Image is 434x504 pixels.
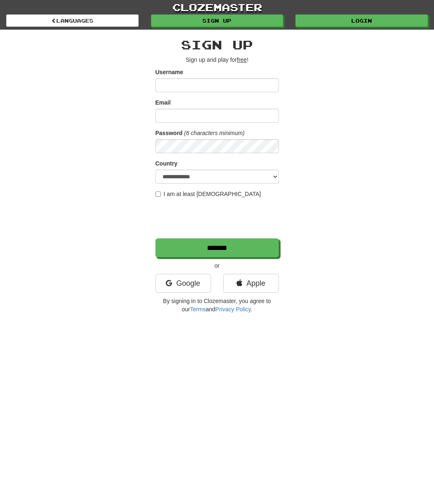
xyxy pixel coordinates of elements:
h2: Sign up [155,38,279,51]
em: (6 characters minimum) [184,130,245,136]
a: Apple [223,274,279,293]
a: Login [295,14,428,27]
label: I am at least [DEMOGRAPHIC_DATA] [155,190,261,198]
a: Terms [190,306,206,313]
p: Sign up and play for ! [155,56,279,64]
label: Username [155,68,183,76]
a: Languages [6,14,139,27]
p: or [155,261,279,270]
input: I am at least [DEMOGRAPHIC_DATA] [155,191,161,197]
u: free [237,56,247,63]
a: Privacy Policy [215,306,251,313]
iframe: reCAPTCHA [155,202,281,234]
a: Sign up [151,14,283,27]
p: By signing in to Clozemaster, you agree to our and . [155,297,279,313]
label: Password [155,129,183,137]
label: Country [155,159,178,168]
label: Email [155,98,171,107]
a: Google [155,274,211,293]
